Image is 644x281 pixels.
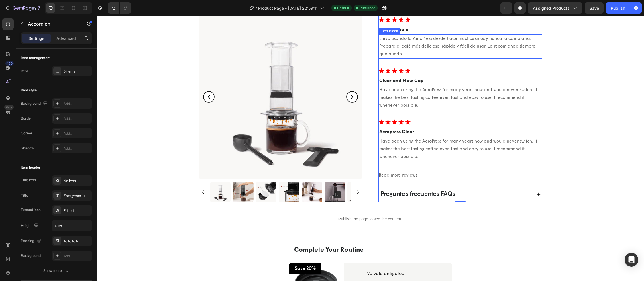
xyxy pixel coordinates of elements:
button: Carousel Back Arrow [103,173,110,179]
p: Complete Your Routine [198,229,350,240]
div: Expand icon [21,207,41,212]
div: Add... [64,101,91,106]
div: Item [21,69,28,74]
div: Height [21,222,40,230]
p: Save 20% [198,250,219,256]
div: Beta [4,105,14,110]
div: Show more [43,268,70,274]
button: Carousel Next Arrow [250,75,261,87]
p: Have been using the AeroPress for many years now and would never switch. It makes the best tastin... [283,70,445,93]
div: Undo/Redo [108,2,131,14]
strong: Aeropress Clear [283,114,318,118]
button: Carousel Next Arrow [258,173,265,179]
span: Assigned Products [533,5,570,11]
div: 4, 4, 4, 4 [64,239,91,244]
span: Preguntas frecuentes FAQs [284,175,359,182]
div: No icon [64,178,91,184]
u: Read more reviews [282,157,321,162]
h2: Válvula antigoteo [270,253,333,263]
button: Show more [21,266,92,276]
div: 450 [5,61,14,66]
div: Title icon [21,177,36,183]
span: Published [360,5,375,11]
span: / [256,5,257,11]
div: Add... [64,253,91,259]
div: Edited [64,208,91,213]
div: Background [21,100,49,108]
div: Paragraph 1* [64,193,91,198]
div: Background [21,253,41,258]
div: Add... [64,131,91,136]
div: Add... [64,146,91,151]
p: Llevo usando la AeroPress desde hace muchos años y nunca la cambiaría. Prepara el café más delici... [283,19,445,42]
strong: El mejor café [283,11,312,16]
iframe: Design area [97,16,644,281]
div: Open Intercom Messenger [625,253,638,267]
div: Padding [21,237,42,245]
div: Item style [21,88,37,93]
span: Default [337,5,349,11]
a: Read more reviews [282,156,321,163]
span: Product Page - [DATE] 22:59:11 [258,5,318,11]
button: Publish [606,2,630,14]
div: Corner [21,131,32,136]
button: Save [585,2,604,14]
button: Carousel Back Arrow [107,75,118,87]
div: Title [21,193,28,198]
p: Settings [28,35,44,41]
span: Save [590,6,599,11]
p: Accordion [28,20,76,27]
button: Assigned Products [528,2,582,14]
div: Item management [21,55,50,61]
div: 5 items [64,69,91,74]
div: Publish [611,5,625,11]
p: Have been using the AeroPress for many years now and would never switch. It makes the best tastin... [283,122,445,145]
div: Border [21,116,32,121]
div: Add... [64,116,91,121]
input: Auto [52,220,92,231]
strong: Clear and Flow Cap [283,63,327,67]
div: Shadow [21,146,34,151]
p: 7 [38,5,40,11]
button: 7 [2,2,43,14]
p: Advanced [56,35,76,41]
div: Text Block [283,12,303,17]
div: Item header [21,165,40,170]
